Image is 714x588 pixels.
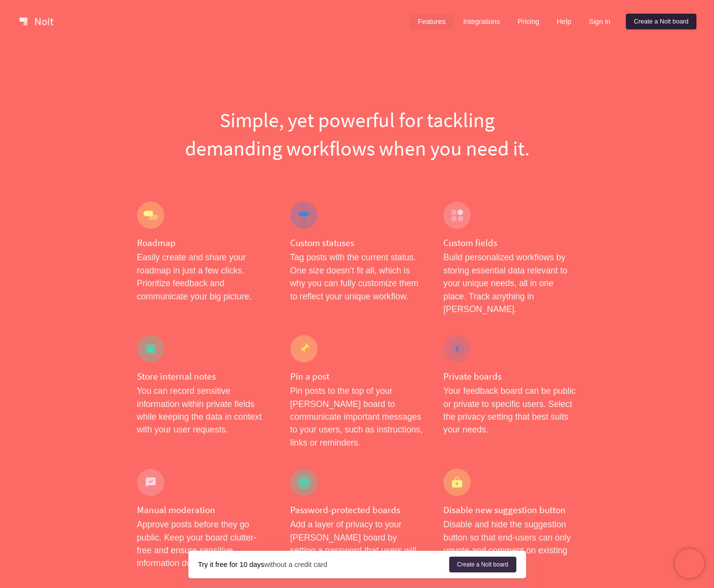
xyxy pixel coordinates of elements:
h4: Password-protected boards [290,504,424,516]
p: Build personalized workflows by storing essential data relevant to your unique needs, all in one ... [443,251,577,316]
p: Disable and hide the suggestion button so that end-users can only upvote and comment on existing ... [443,518,577,570]
h4: Custom fields [443,237,577,249]
a: Create a Nolt board [449,557,516,572]
h4: Custom statuses [290,237,424,249]
p: Easily create and share your roadmap in just a few clicks. Prioritize feedback and communicate yo... [137,251,271,303]
a: Pricing [510,14,547,29]
a: Create a Nolt board [626,14,696,29]
div: without a credit card [198,560,449,569]
p: Tag posts with the current status. One size doesn’t fit all, which is why you can fully customize... [290,251,424,303]
h1: Simple, yet powerful for tackling demanding workflows when you need it. [137,106,577,162]
p: Pin posts to the top of your [PERSON_NAME] board to communicate important messages to your users,... [290,384,424,449]
p: Approve posts before they go public. Keep your board clutter-free and ensure sensitive informatio... [137,518,271,570]
p: Add a layer of privacy to your [PERSON_NAME] board by setting a password that users will need to ... [290,518,424,570]
h4: Store internal notes [137,370,271,383]
a: Help [549,14,579,29]
p: Your feedback board can be public or private to specific users. Select the privacy setting that b... [443,384,577,436]
h4: Pin a post [290,370,424,383]
iframe: Chatra live chat [675,549,704,578]
h4: Disable new suggestion button [443,504,577,516]
a: Sign in [581,14,618,29]
a: Features [410,14,454,29]
a: Integrations [455,14,507,29]
strong: Try it free for 10 days [198,561,264,568]
h4: Roadmap [137,237,271,249]
h4: Private boards [443,370,577,383]
p: You can record sensitive information within private fields while keeping the data in context with... [137,384,271,436]
h4: Manual moderation [137,504,271,516]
